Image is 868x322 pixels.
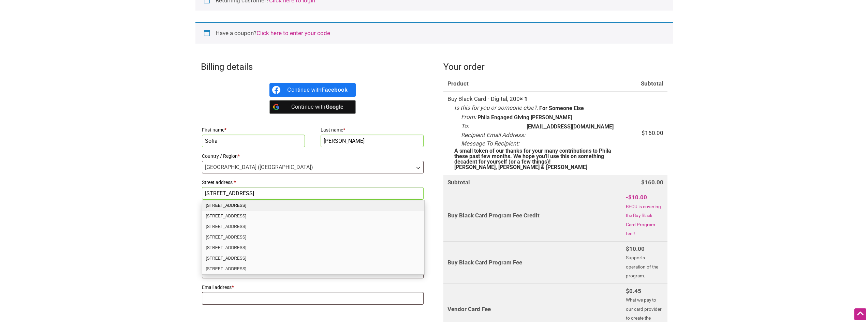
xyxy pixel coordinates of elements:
input: House number and street name [202,187,424,200]
label: Last name [321,125,424,135]
p: Phila Engaged Giving [477,115,529,120]
div: Have a coupon? [195,22,673,44]
b: Facebook [322,87,348,93]
span: 10.00 [628,194,647,201]
div: Scroll Back to Top [854,308,866,320]
a: Continue with <b>Facebook</b> [269,83,356,97]
div: 1809 7th Ave Ste 1100 Seattle WA 98101-1381 [202,221,424,232]
td: Buy Black Card - Digital, 200 [443,91,622,175]
div: Continue with [287,83,348,97]
label: First name [202,125,305,135]
th: Subtotal [443,175,622,190]
p: [PERSON_NAME] [531,115,572,120]
th: Buy Black Card Program Fee Credit [443,190,622,241]
div: 1809 7th Ave Ste 1019 Seattle WA 98101-1381 [202,211,424,221]
p: A small token of our thanks for your many contributions to Phila these past few months. We hope y... [454,148,618,170]
a: Continue with <b>Google</b> [269,100,356,114]
small: Supports operation of the program. [626,255,658,278]
div: 1809 7th Ave Ste 1108 Seattle WA 98101-1313 [202,232,424,243]
bdi: 160.00 [642,129,663,136]
div: 1809 7th Ave Ste 1111 Seattle WA 98101-1313 [202,264,424,274]
span: - [626,194,661,236]
span: Country / Region [202,161,424,173]
bdi: 0.45 [626,288,641,294]
strong: × 1 [520,95,528,102]
dt: From: [461,113,476,122]
a: Enter your coupon code [256,30,330,36]
span: $ [642,129,645,136]
label: Street address [202,178,424,187]
span: $ [628,194,632,201]
dt: Recipient Email Address: [461,131,525,140]
bdi: 160.00 [641,179,663,186]
span: $ [641,179,645,186]
dt: Message To Recipient: [461,139,519,148]
span: United States (US) [202,161,424,173]
p: For Someone Else [539,106,584,111]
dt: To: [461,122,469,131]
label: Country / Region [202,151,424,161]
h3: Your order [443,61,667,73]
span: $ [626,245,629,252]
span: $ [626,288,629,294]
small: BECU is covering the Buy Black Card Program fee!! [626,204,661,236]
label: Email address [202,282,424,292]
div: 1809 7th Ave Ste 1110 Seattle WA 98101-1313 [202,253,424,264]
b: Google [326,104,344,110]
div: 1809 7th Ave Ste 1000 Seattle WA 98101-1379 [202,200,424,211]
th: Subtotal [622,76,667,92]
div: Continue with [287,100,348,114]
bdi: 10.00 [626,245,645,252]
th: Product [443,76,622,92]
dt: Is this for you or someone else?: [454,104,538,112]
div: 1809 7th Ave Ste 1108N Seattle WA 98101-1313 [202,243,424,253]
p: [EMAIL_ADDRESS][DOMAIN_NAME] [527,124,614,129]
h3: Billing details [201,61,425,73]
th: Buy Black Card Program Fee [443,241,622,283]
